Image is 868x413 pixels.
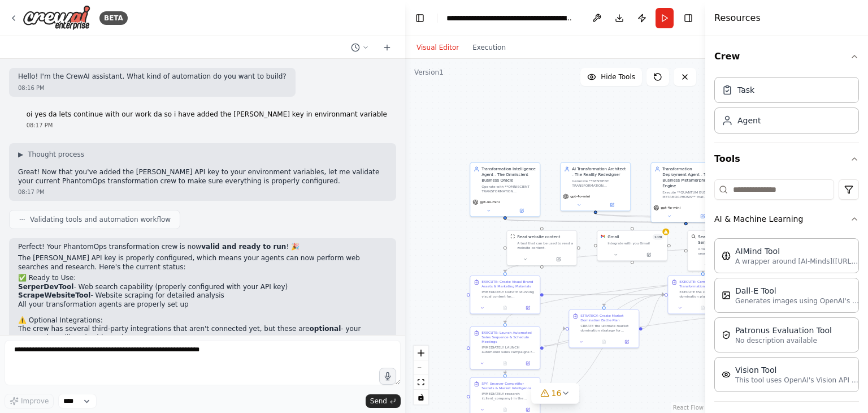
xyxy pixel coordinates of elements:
div: Read website content [517,234,560,240]
g: Edge from aff265c9-52d6-4909-ae2c-fa671db5116a to cceb5453-f3cb-46af-985a-5e87558aca2f [544,326,566,399]
p: This tool uses OpenAI's Vision API to describe the contents of an image. [735,376,860,385]
g: Edge from 48bd72ca-fe0d-4f57-be53-b11d5c54675c to 27fd6c8d-f07b-4066-9ba4-5596bdb797d4 [544,292,665,298]
button: Start a new chat [378,41,396,54]
button: fit view [414,375,428,390]
div: Gmail [607,234,619,240]
div: IMMEDIATELY research {client_company} in the {industry} industry and their top 3 competitors! Fin... [481,392,536,401]
button: Tools [714,143,859,175]
img: AIMindTool [722,251,731,260]
div: EXECUTE: Launch Automated Sales Sequence & Schedule Meetings [481,330,536,344]
button: Execution [466,41,513,54]
g: Edge from cceb5453-f3cb-46af-985a-5e87558aca2f to 27fd6c8d-f07b-4066-9ba4-5596bdb797d4 [643,292,665,332]
div: React Flow controls [414,346,428,405]
button: zoom in [414,346,428,360]
img: VisionTool [722,370,731,379]
span: Hide Tools [601,72,635,81]
div: AIMind Tool [735,246,860,257]
div: CREATE the ultimate market domination strategy for {client_company} in the {industry} industry! D... [580,324,635,333]
h4: Resources [714,11,761,25]
img: SerperDevTool [691,234,696,239]
div: AI Transformation Architect - The Reality RedesignerGenerate **SENTIENT TRANSFORMATION BLUEPRINTS... [560,162,631,212]
button: No output available [493,360,517,367]
button: Send [366,394,401,408]
strong: valid and ready to run [201,243,286,251]
div: Operate with **OMNISCIENT TRANSFORMATION CONSCIOUSNESS** that can see every possible evolution pa... [481,184,536,193]
div: IMMEDIATELY CREATE stunning visual content for {client_company} in the {industry} industry! Gener... [481,290,536,299]
strong: optional [310,325,341,333]
div: Search the internet with Serper [698,234,754,246]
span: gpt-4o-mini [480,200,500,204]
div: IMMEDIATELY LAUNCH automated sales campaigns for {client_company} targeting {target_audience} in ... [481,345,536,354]
span: Send [370,397,387,406]
div: EXECUTE: Create Visual Brand Assets & Marketing Materials [481,279,536,289]
button: Open in side panel [633,251,665,258]
div: ScrapeWebsiteToolRead website contentA tool that can be used to read a website content. [506,230,577,266]
button: Visual Editor [410,41,466,54]
button: toggle interactivity [414,390,428,405]
button: Switch to previous chat [346,41,374,54]
span: ▶ [18,150,23,159]
button: Click to speak your automation idea [379,368,396,385]
img: PatronusEvalTool [722,330,731,339]
button: No output available [592,338,616,345]
span: 16 [552,388,562,399]
div: EXECUTE: Complete Business Transformation Implementation [679,279,734,289]
div: Vision Tool [735,364,860,376]
button: Open in side panel [596,201,628,208]
div: Transformation Deployment Agent - The Business Metamorphosis EngineExecute **QUANTUM BUSINESS MET... [650,162,721,223]
button: 16 [531,383,580,404]
button: Crew [714,41,859,72]
li: All your transformation agents are properly set up [18,300,387,309]
div: SPY: Uncover Competitor Secrets & Market Intelligence [481,381,536,390]
p: No description available [735,336,832,345]
div: Transformation Deployment Agent - The Business Metamorphosis Engine [662,166,717,189]
p: A wrapper around [AI-Minds]([URL][DOMAIN_NAME]). Useful for when you need answers to questions fr... [735,257,860,266]
button: Open in side panel [687,213,719,220]
p: The crew has several third-party integrations that aren't connected yet, but these are - your aut... [18,325,387,342]
div: GmailGmail1of9Integrate with you Gmail [597,230,667,261]
img: Logo [23,5,90,31]
li: - Website scraping for detailed analysis [18,291,387,300]
div: Patronus Evaluation Tool [735,325,832,336]
span: Thought process [28,150,84,159]
button: Hide Tools [580,68,642,86]
nav: breadcrumb [446,12,574,24]
div: Crew [714,72,859,143]
p: The [PERSON_NAME] API key is properly configured, which means your agents can now perform web sea... [18,254,387,272]
button: No output available [493,304,517,311]
p: Generates images using OpenAI's Dall-E model. [735,296,860,306]
button: No output available [493,406,517,413]
div: STRATEGY: Create Market Domination Battle PlanCREATE the ultimate market domination strategy for ... [568,309,639,349]
button: ▶Thought process [18,150,84,159]
div: 08:17 PM [27,121,387,130]
span: gpt-4o-mini [661,205,680,210]
img: DallETool [722,291,731,300]
button: Hide left sidebar [412,10,428,26]
div: AI Transformation Architect - The Reality Redesigner [572,166,627,178]
div: Agent [737,115,761,126]
div: Dall-E Tool [735,285,860,296]
div: BETA [99,11,128,25]
button: Open in side panel [617,338,636,345]
div: 08:17 PM [18,188,387,196]
button: Open in side panel [518,360,537,367]
div: 08:16 PM [18,84,287,92]
div: A tool that can be used to search the internet with a search_query. Supports different search typ... [698,247,754,256]
div: A tool that can be used to read a website content. [517,241,573,250]
span: Number of enabled actions [653,234,663,240]
p: Great! Now that you've added the [PERSON_NAME] API key to your environment variables, let me vali... [18,168,387,186]
div: Execute **QUANTUM BUSINESS METAMORPHOSIS** that transforms companies into AI-powered super-organi... [662,190,717,199]
div: Transformation Intelligence Agent - The Omniscient Business Oracle [481,166,536,183]
div: SerperDevToolSearch the internet with SerperA tool that can be used to search the internet with a... [687,230,758,272]
span: Improve [21,397,49,406]
img: Gmail [601,234,605,239]
strong: ScrapeWebsiteTool [18,291,90,299]
p: Perfect! Your PhantomOps transformation crew is now ! 🎉 [18,243,387,252]
span: gpt-4o-mini [570,194,590,199]
div: EXECUTE: Create Visual Brand Assets & Marketing MaterialsIMMEDIATELY CREATE stunning visual conte... [470,276,540,315]
div: EXECUTE: Launch Automated Sales Sequence & Schedule MeetingsIMMEDIATELY LAUNCH automated sales ca... [470,326,540,370]
button: Open in side panel [542,256,575,263]
img: ScrapeWebsiteTool [510,234,515,239]
div: EXECUTE: Complete Business Transformation ImplementationEXECUTE the complete market domination pl... [667,276,738,315]
button: No output available [691,304,715,311]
